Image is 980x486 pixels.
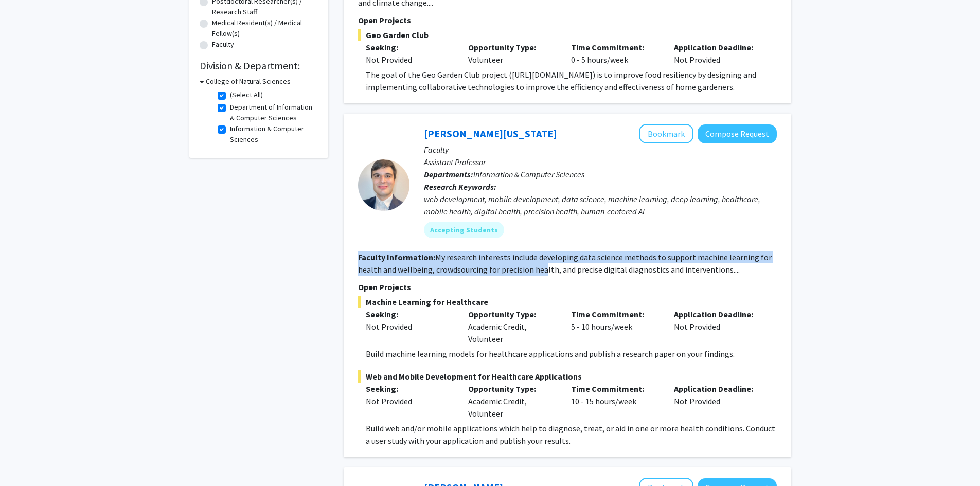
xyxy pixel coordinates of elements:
[366,308,453,320] p: Seeking:
[674,308,761,320] p: Application Deadline:
[366,53,453,66] div: Not Provided
[571,41,658,53] p: Time Commitment:
[358,281,777,293] p: Open Projects
[8,440,44,478] iframe: Chat
[460,383,563,420] div: Academic Credit, Volunteer
[358,252,435,262] b: Faculty Information:
[460,41,563,66] div: Volunteer
[366,41,453,53] p: Seeking:
[563,41,666,66] div: 0 - 5 hours/week
[666,308,769,345] div: Not Provided
[473,169,584,179] span: Information & Computer Sciences
[230,102,315,123] label: Department of Information & Computer Sciences
[230,89,263,100] label: (Select All)
[366,395,453,407] div: Not Provided
[468,41,556,53] p: Opportunity Type:
[206,76,291,87] h3: College of Natural Sciences
[230,123,315,145] label: Information & Computer Sciences
[698,124,777,143] button: Compose Request to Peter Washington
[366,348,777,360] p: Build machine learning models for healthcare applications and publish a research paper on your fi...
[666,383,769,420] div: Not Provided
[460,308,563,345] div: Academic Credit, Volunteer
[366,320,453,333] div: Not Provided
[468,308,556,320] p: Opportunity Type:
[563,383,666,420] div: 10 - 15 hours/week
[358,14,777,26] p: Open Projects
[563,308,666,345] div: 5 - 10 hours/week
[424,143,777,156] p: Faculty
[639,124,693,143] button: Add Peter Washington to Bookmarks
[571,383,658,395] p: Time Commitment:
[212,39,234,50] label: Faculty
[358,29,777,41] span: Geo Garden Club
[358,252,772,275] fg-read-more: My research interests include developing data science methods to support machine learning for hea...
[366,69,756,92] span: The goal of the Geo Garden Club project ([URL][DOMAIN_NAME]) is to improve food resiliency by des...
[212,17,318,39] label: Medical Resident(s) / Medical Fellow(s)
[424,127,557,140] a: [PERSON_NAME][US_STATE]
[424,156,777,168] p: Assistant Professor
[424,222,504,238] mat-chip: Accepting Students
[666,41,769,66] div: Not Provided
[424,182,496,192] b: Research Keywords:
[674,383,761,395] p: Application Deadline:
[366,422,777,447] p: Build web and/or mobile applications which help to diagnose, treat, or aid in one or more health ...
[366,383,453,395] p: Seeking:
[571,308,658,320] p: Time Commitment:
[468,383,556,395] p: Opportunity Type:
[674,41,761,53] p: Application Deadline:
[200,60,318,72] h2: Division & Department:
[358,296,777,308] span: Machine Learning for Healthcare
[424,193,777,218] div: web development, mobile development, data science, machine learning, deep learning, healthcare, m...
[358,370,777,383] span: Web and Mobile Development for Healthcare Applications
[424,169,473,179] b: Departments:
